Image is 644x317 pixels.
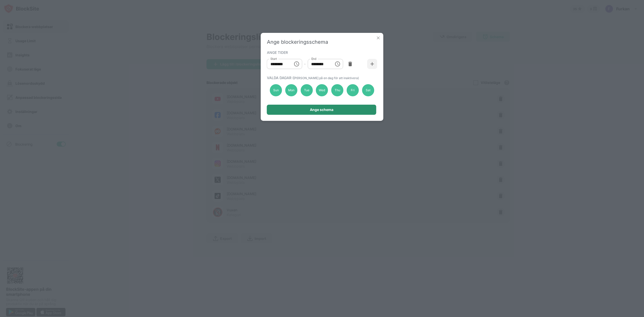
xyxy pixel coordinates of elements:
[270,84,282,96] div: Sun
[311,57,316,61] label: End
[310,108,333,112] div: Ange schema
[376,35,381,40] img: x-button.svg
[304,61,306,67] div: -
[270,57,277,61] label: Start
[347,84,359,96] div: Fri
[292,76,359,80] span: ([PERSON_NAME] på en dag för att inaktivera)
[316,84,328,96] div: Wed
[301,84,313,96] div: Tue
[267,50,376,54] div: ANGE TIDER
[332,59,342,69] button: Choose time, selected time is 8:00 PM
[267,39,377,45] div: Ange blockeringsschema
[331,84,343,96] div: Thu
[362,84,374,96] div: Sat
[291,59,302,69] button: Choose time, selected time is 10:00 AM
[285,84,297,96] div: Mon
[267,76,376,80] div: VALDA DAGAR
